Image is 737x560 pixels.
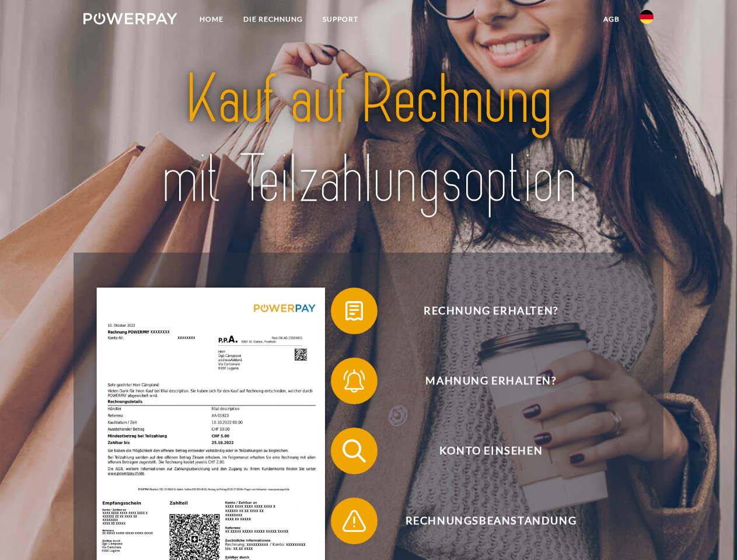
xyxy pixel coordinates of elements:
span: Mahnung erhalten? [348,358,634,404]
button: Mahnung erhalten? [331,358,634,404]
img: qb_bell.svg [340,366,369,395]
a: Home [190,9,233,30]
button: Rechnungsbeanstandung [331,498,634,544]
img: de [640,10,654,24]
img: qb_bill.svg [340,296,369,325]
span: Rechnung erhalten? [348,288,634,334]
span: Rechnungsbeanstandung [348,498,634,544]
a: DIE RECHNUNG [233,9,313,30]
img: qb_search.svg [340,436,369,466]
span: Konto einsehen [348,428,634,474]
img: title-powerpay_de.svg [111,56,626,223]
img: logo-powerpay-white.svg [83,13,177,24]
img: qb_warning.svg [340,506,369,535]
a: agb [593,9,630,30]
button: Rechnung erhalten? [331,288,634,334]
button: Konto einsehen [331,428,634,474]
a: SUPPORT [313,9,368,30]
